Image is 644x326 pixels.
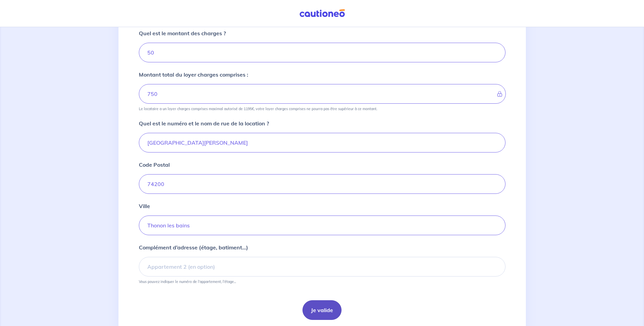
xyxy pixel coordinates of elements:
[139,243,248,251] p: Complément d’adresse (étage, batiment...)
[139,161,170,169] p: Code Postal
[139,29,226,37] p: Quel est le montant des charges ?
[139,133,505,152] input: Ex: 165 avenue de Bretagne
[139,106,377,111] p: Le locataire a un loyer charges comprises maximal autorisé de 1195€, votre loyer charges comprise...
[139,202,150,210] p: Ville
[297,9,348,18] img: Cautioneo
[139,119,269,127] p: Quel est le numéro et le nom de rue de la location ?
[139,70,248,79] p: Montant total du loyer charges comprises :
[139,174,505,194] input: Ex: 59000
[302,300,342,320] button: Je valide
[139,257,505,277] input: Appartement 2 (en option)
[139,216,505,235] input: Ex: Lille
[139,279,236,284] p: Vous pouvez indiquer le numéro de l’appartement, l’étage...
